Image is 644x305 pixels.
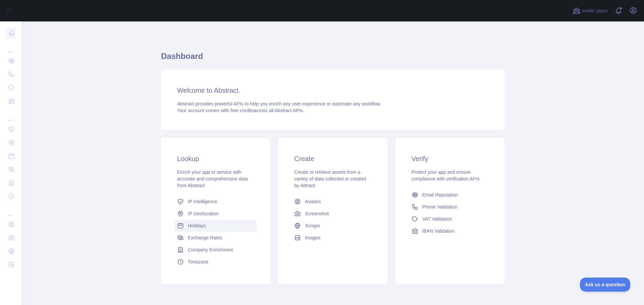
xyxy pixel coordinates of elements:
a: Exchange Rates [174,232,257,244]
span: Timezone [188,258,208,265]
span: Enrich your app or service with accurate and comprehensive data from Abstract [177,169,248,188]
a: IP Geolocation [174,208,257,220]
a: Avatars [291,196,374,208]
button: Invite users [571,5,609,16]
span: Email Reputation [422,192,458,198]
span: Phone Validation [422,204,458,210]
a: Scrape [291,220,374,232]
span: Exchange Rates [188,234,222,241]
div: ... [5,40,16,54]
span: Screenshot [305,210,329,217]
h1: Dashboard [161,51,504,67]
span: Images [305,234,320,241]
span: Create or retrieve assets from a variety of data collected or created by Abtract [294,169,366,188]
a: IP Intelligence [174,196,257,208]
a: Images [291,232,374,244]
div: ... [5,204,16,217]
span: IBAN Validation [422,228,455,234]
span: Abstract provides powerful APIs to help you enrich any user experience or automate any workflow. [177,101,381,106]
span: Avatars [305,198,321,205]
a: Screenshot [291,208,374,220]
a: IBAN Validation [409,225,491,237]
span: IP Geolocation [188,210,219,217]
span: Company Enrichment [188,246,233,253]
span: free credits [230,108,254,113]
h3: Create [294,154,371,163]
span: Invite users [582,7,608,15]
a: Holidays [174,220,257,232]
h3: Welcome to Abstract. [177,86,488,95]
a: Timezone [174,256,257,268]
a: Company Enrichment [174,244,257,256]
h3: Lookup [177,154,254,163]
span: VAT Validation [422,216,452,222]
span: Scrape [305,222,320,229]
a: VAT Validation [409,213,491,225]
a: Email Reputation [409,189,491,201]
h3: Verify [412,154,488,163]
iframe: Toggle Customer Support [580,278,631,292]
div: ... [5,108,16,122]
span: Holidays [188,222,206,229]
span: IP Intelligence [188,198,217,205]
a: Phone Validation [409,201,491,213]
span: Your account comes with across all Abstract APIs. [177,108,304,113]
span: Protect your app and ensure compliance with verification APIs [412,169,480,181]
